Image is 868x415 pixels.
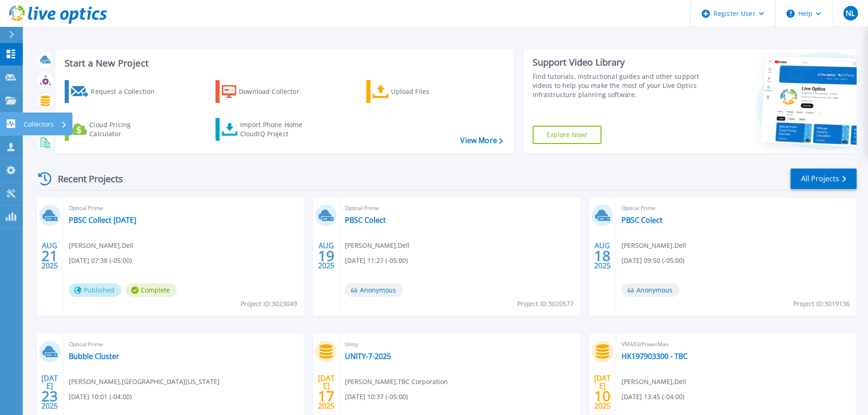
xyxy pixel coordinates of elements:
[345,352,391,361] a: UNITY-7-2025
[69,215,136,225] a: PBSC Collect [DATE]
[621,377,686,387] span: [PERSON_NAME] , Dell
[345,339,575,349] span: Unity
[345,283,403,297] span: Anonymous
[24,113,54,136] p: Collectors
[69,392,132,402] span: [DATE] 10:01 (-04:00)
[69,241,134,251] span: [PERSON_NAME] , Dell
[793,299,850,309] span: Project ID: 3019136
[594,252,611,260] span: 18
[621,215,663,225] a: PBSC Colect
[241,299,297,309] span: Project ID: 3023049
[41,392,58,400] span: 23
[65,80,166,103] a: Request a Collection
[366,80,468,103] a: Upload Files
[35,168,135,190] div: Recent Projects
[126,283,177,297] span: Complete
[89,120,162,138] div: Cloud Pricing Calculator
[69,203,298,213] span: Optical Prime
[318,239,335,272] div: AUG 2025
[345,377,448,387] span: [PERSON_NAME] , TBC Corporation
[69,283,121,297] span: Published
[345,256,408,266] span: [DATE] 11:27 (-05:00)
[345,215,386,225] a: PBSC Colect
[69,256,132,266] span: [DATE] 07:38 (-05:00)
[318,375,335,409] div: [DATE] 2025
[621,241,686,251] span: [PERSON_NAME] , Dell
[621,352,688,361] a: HK197903300 - TBC
[345,241,410,251] span: [PERSON_NAME] , Dell
[345,203,575,213] span: Optical Prime
[41,252,58,260] span: 21
[846,10,855,17] span: NL
[391,82,464,101] div: Upload Files
[621,203,851,213] span: Optical Prime
[594,239,611,272] div: AUG 2025
[65,58,503,68] h3: Start a New Project
[69,377,220,387] span: [PERSON_NAME] , [GEOGRAPHIC_DATA][US_STATE]
[621,339,851,349] span: VMAX3/PowerMax
[41,375,58,409] div: [DATE] 2025
[621,256,684,266] span: [DATE] 09:50 (-05:00)
[594,375,611,409] div: [DATE] 2025
[91,82,164,101] div: Request a Collection
[69,352,119,361] a: Bubble Cluster
[533,72,703,99] div: Find tutorials, instructional guides and other support videos to help you make the most of your L...
[460,136,503,145] a: View More
[318,252,334,260] span: 19
[65,118,166,141] a: Cloud Pricing Calculator
[594,392,611,400] span: 10
[240,120,311,138] div: Import Phone Home CloudIQ Project
[318,392,334,400] span: 17
[239,82,312,101] div: Download Collector
[216,80,317,103] a: Download Collector
[517,299,574,309] span: Project ID: 3020577
[69,339,298,349] span: Optical Prime
[533,56,703,68] div: Support Video Library
[345,392,408,402] span: [DATE] 10:37 (-05:00)
[41,239,58,272] div: AUG 2025
[621,392,684,402] span: [DATE] 13:45 (-04:00)
[533,126,602,144] a: Explore Now!
[621,283,679,297] span: Anonymous
[791,169,857,189] a: All Projects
